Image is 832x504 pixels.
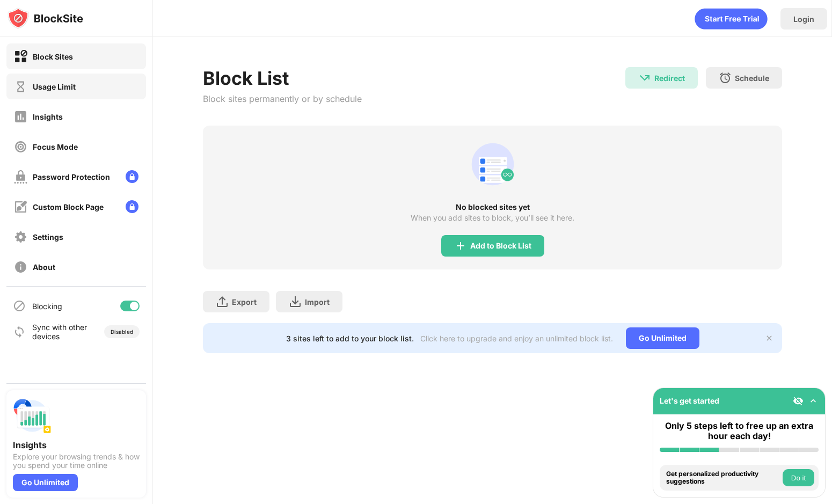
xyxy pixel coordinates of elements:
div: Import [305,297,330,306]
div: Settings [33,232,63,242]
img: focus-off.svg [14,140,27,154]
img: about-off.svg [14,260,27,274]
div: No blocked sites yet [203,203,782,211]
img: settings-off.svg [14,230,27,244]
img: password-protection-off.svg [14,170,27,184]
img: x-button.svg [765,334,773,342]
div: Sync with other devices [32,323,87,341]
img: lock-menu.svg [126,170,138,183]
button: Do it [783,469,814,486]
div: animation [695,8,768,30]
div: Schedule [735,74,769,83]
div: Only 5 steps left to free up an extra hour each day! [660,421,819,441]
div: Click here to upgrade and enjoy an unlimited block list. [420,334,613,343]
img: lock-menu.svg [126,200,138,213]
img: block-on.svg [14,50,27,63]
div: Block Sites [33,52,73,61]
div: Custom Block Page [33,202,104,211]
div: Password Protection [33,172,110,181]
div: Insights [13,440,140,450]
div: Focus Mode [33,142,78,151]
img: sync-icon.svg [13,325,26,338]
div: Blocking [32,302,62,311]
div: Explore your browsing trends & how you spend your time online [13,452,140,470]
img: push-insights.svg [13,397,52,435]
div: About [33,262,55,272]
img: insights-off.svg [14,110,27,123]
div: 3 sites left to add to your block list. [286,334,414,343]
div: Add to Block List [470,242,531,250]
div: Login [793,14,814,24]
div: Insights [33,112,63,121]
div: Get personalized productivity suggestions [666,470,780,486]
img: blocking-icon.svg [13,300,26,312]
img: logo-blocksite.svg [8,8,83,29]
img: omni-setup-toggle.svg [808,396,819,406]
img: customize-block-page-off.svg [14,200,27,214]
div: Go Unlimited [13,474,78,491]
img: time-usage-off.svg [14,80,27,93]
div: Export [232,297,257,306]
div: Let's get started [660,396,719,405]
div: Block List [203,67,362,89]
div: Go Unlimited [626,327,699,349]
div: Usage Limit [33,82,76,91]
div: When you add sites to block, you’ll see it here. [411,214,574,222]
div: Disabled [111,328,133,335]
div: Block sites permanently or by schedule [203,93,362,104]
img: eye-not-visible.svg [793,396,804,406]
div: animation [467,138,519,190]
div: Redirect [654,74,685,83]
